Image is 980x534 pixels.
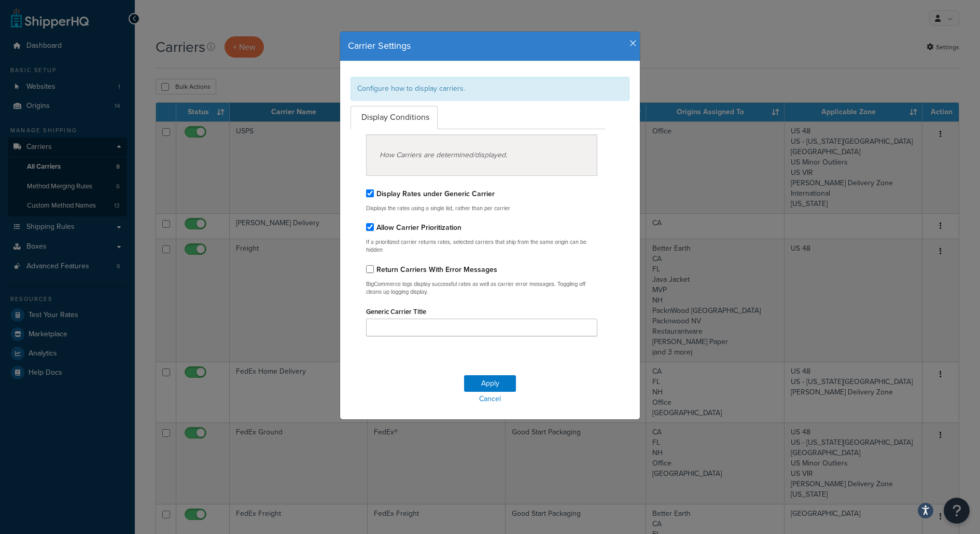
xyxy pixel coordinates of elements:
[351,106,438,129] a: Display Conditions
[376,264,497,275] label: Return Carriers With Error Messages
[366,189,374,197] input: Display Rates under Generic Carrier
[351,77,629,101] div: Configure how to display carriers.
[366,308,426,316] label: Generic Carrier Title
[340,392,640,406] a: Cancel
[366,223,374,231] input: Allow Carrier Prioritization
[376,188,495,199] label: Display Rates under Generic Carrier
[366,280,597,296] p: BigCommerce logs display successful rates as well as carrier error messages. Toggling off cleans ...
[366,265,374,273] input: Return Carriers With Error Messages
[366,204,597,212] p: Displays the rates using a single list, rather than per carrier
[464,375,516,392] button: Apply
[366,134,597,176] div: How Carriers are determined/displayed.
[348,39,632,53] h4: Carrier Settings
[376,222,461,233] label: Allow Carrier Prioritization
[366,238,597,254] p: If a prioritized carrier returns rates, selected carriers that ship from the same origin can be h...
